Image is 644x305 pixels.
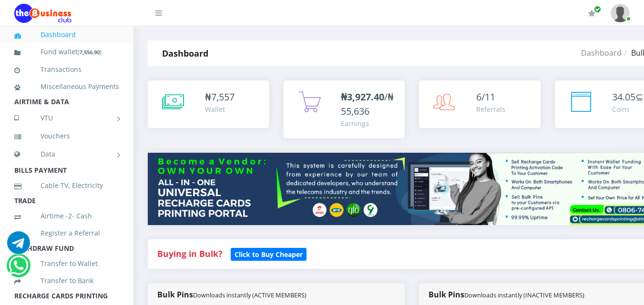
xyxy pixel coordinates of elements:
a: Dashboard [14,24,119,46]
a: Vouchers [14,125,119,147]
span: 34.05 [612,90,635,103]
a: Cable TV, Electricity [14,175,119,197]
a: ₦3,927.40/₦55,636 Earnings [284,80,405,138]
div: Coins [612,104,644,114]
a: Airtime -2- Cash [14,205,119,227]
a: Chat for support [9,261,28,277]
a: ₦7,557 Wallet [148,80,269,128]
a: Transfer to Bank [14,270,119,292]
i: Renew/Upgrade Subscription [588,10,595,17]
small: Downloads instantly (ACTIVE MEMBERS) [193,291,307,299]
a: Transactions [14,59,119,80]
span: /₦55,636 [341,90,394,118]
strong: Bulk Pins [157,289,307,300]
div: ⊆ [612,90,644,104]
div: Referrals [476,104,505,114]
a: Data [14,142,119,166]
a: VTU [14,106,119,130]
b: ₦3,927.40 [341,90,384,103]
a: Fund wallet[7,556.90] [14,41,119,63]
div: Wallet [205,104,235,114]
img: Logo [14,4,72,23]
strong: Bulk Pins [429,289,584,300]
b: 7,556.90 [80,49,100,56]
a: Transfer to Wallet [14,253,119,275]
small: [ ] [78,49,102,56]
img: User [611,4,630,22]
span: 7,557 [211,90,235,103]
a: 6/11 Referrals [419,80,541,128]
a: Dashboard [581,48,622,58]
span: Renew/Upgrade Subscription [594,6,601,13]
strong: Buying in Bulk? [157,248,222,259]
div: ₦ [205,90,235,104]
strong: Dashboard [162,48,208,59]
div: Earnings [341,118,396,128]
small: Downloads instantly (INACTIVE MEMBERS) [464,291,584,299]
a: Register a Referral [14,222,119,244]
a: Miscellaneous Payments [14,76,119,98]
a: Click to Buy Cheaper [231,248,307,259]
b: Click to Buy Cheaper [235,250,303,259]
a: Chat for support [7,238,30,254]
span: 6/11 [476,90,495,103]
